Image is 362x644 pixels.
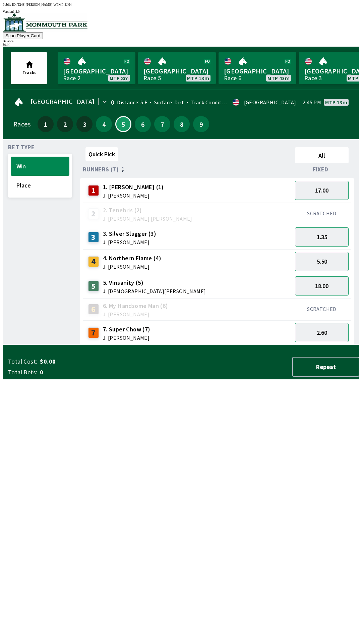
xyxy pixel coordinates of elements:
button: Win [11,157,69,176]
span: 18.00 [315,282,328,290]
div: Fixed [292,166,351,173]
div: SCRATCHED [295,306,349,312]
span: 3. Silver Slugger (3) [103,229,156,238]
span: 2.60 [317,329,327,336]
div: Runners (7) [83,166,292,173]
span: 0 [40,368,145,376]
span: 1 [39,122,52,126]
button: Quick Pick [85,147,118,161]
span: [GEOGRAPHIC_DATA] [143,67,210,75]
span: J: [PERSON_NAME] [103,239,156,245]
span: [GEOGRAPHIC_DATA] [224,67,291,75]
button: 5.50 [295,252,349,271]
span: 4 [98,122,110,126]
span: 5 [118,122,129,126]
span: J: [DEMOGRAPHIC_DATA][PERSON_NAME] [103,288,206,294]
button: 3 [76,116,93,132]
span: 1. [PERSON_NAME] (1) [103,183,164,192]
div: Public ID: [3,3,359,6]
div: 4 [88,256,99,267]
button: Place [11,176,69,195]
div: Races [13,121,31,127]
a: [GEOGRAPHIC_DATA]Race 6MTP 43m [219,52,296,84]
span: 5. Vinsanity (5) [103,278,206,287]
span: Surface: Dirt [147,99,184,106]
button: 6 [135,116,151,132]
span: J: [PERSON_NAME] [103,264,161,269]
span: Total Cost: [8,358,37,366]
span: Track Condition: Firm [184,99,243,106]
span: 7. Super Chow (7) [103,325,150,334]
span: 5.50 [317,258,327,265]
button: 5 [115,116,131,132]
span: All [298,152,346,159]
div: [GEOGRAPHIC_DATA] [244,100,296,105]
span: J: [PERSON_NAME] [103,312,168,317]
span: [GEOGRAPHIC_DATA] [63,67,130,75]
div: 3 [88,232,99,243]
span: J: [PERSON_NAME] [103,335,150,340]
span: 6. My Handsome Man (6) [103,302,168,310]
span: 3 [78,122,91,126]
span: MTP 43m [267,75,290,81]
button: 18.00 [295,276,349,296]
button: 2 [57,116,73,132]
div: 2 [88,208,99,219]
span: Place [16,181,64,189]
button: 8 [174,116,190,132]
span: Runners (7) [83,167,119,172]
span: Distance: 5 F [117,99,147,106]
div: Version 1.4.0 [3,10,359,13]
div: 7 [88,327,99,338]
span: 9 [195,122,207,126]
span: Tracks [22,69,37,75]
div: $ 0.00 [3,43,359,47]
span: 4. Northern Flame (4) [103,254,161,263]
button: 4 [96,116,112,132]
button: 9 [193,116,209,132]
span: Quick Pick [88,150,115,158]
a: [GEOGRAPHIC_DATA]Race 5MTP 13m [138,52,216,84]
span: 6 [136,122,149,126]
button: 1 [38,116,54,132]
div: Race 2 [63,75,80,81]
span: MTP 13m [325,100,347,105]
button: 2.60 [295,323,349,342]
button: Tracks [11,52,47,84]
div: SCRATCHED [295,210,349,217]
span: 2:45 PM [303,100,321,105]
button: Repeat [292,357,359,377]
span: J: [PERSON_NAME] [103,193,164,198]
span: $0.00 [40,358,145,366]
span: Total Bets: [8,368,37,376]
span: 2. Tenebris (2) [103,206,192,215]
span: 1.35 [317,233,327,241]
div: 0 [111,100,114,105]
span: T24S-[PERSON_NAME]-WPMP-4JH4 [17,3,72,6]
div: Race 5 [143,75,161,81]
button: 1.35 [295,227,349,247]
div: Race 6 [224,75,241,81]
span: [GEOGRAPHIC_DATA] [31,99,95,104]
img: venue logo [3,13,87,32]
div: Race 3 [304,75,322,81]
span: 17.00 [315,186,328,194]
span: 8 [175,122,188,126]
span: MTP 8m [110,75,129,81]
span: Win [16,162,64,170]
div: Balance [3,39,359,43]
div: 1 [88,185,99,196]
span: 2 [59,122,71,126]
span: Bet Type [8,145,35,150]
span: Fixed [313,167,328,172]
div: 6 [88,304,99,315]
button: 7 [154,116,170,132]
button: 17.00 [295,181,349,200]
span: MTP 13m [187,75,209,81]
span: Repeat [298,363,353,371]
div: 5 [88,281,99,291]
button: All [295,147,349,163]
a: [GEOGRAPHIC_DATA]Race 2MTP 8m [58,52,135,84]
span: J: [PERSON_NAME] [PERSON_NAME] [103,216,192,221]
button: Scan Player Card [3,32,43,39]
